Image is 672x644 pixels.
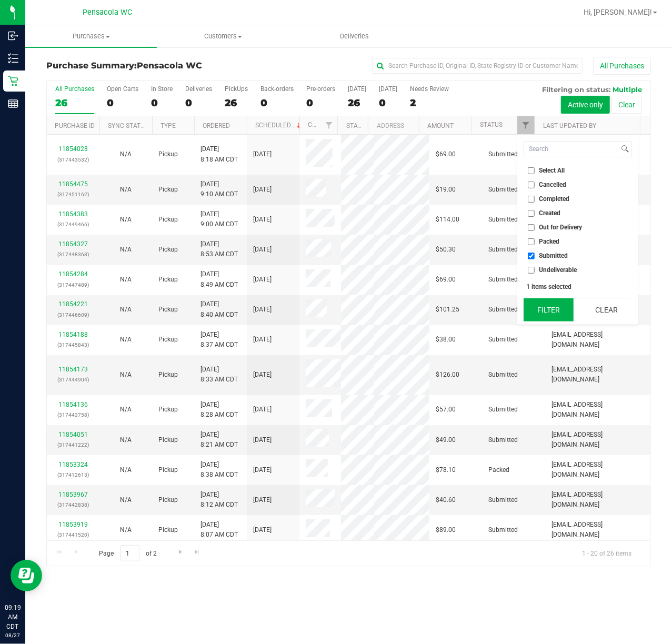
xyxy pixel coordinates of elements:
span: Pickup [158,435,178,445]
p: 08/27 [5,631,21,639]
div: Pre-orders [306,85,335,93]
a: 11854327 [58,240,88,248]
input: Completed [528,196,535,203]
span: 1 - 20 of 26 items [574,545,640,561]
div: 0 [185,97,212,109]
a: 11854173 [58,366,88,373]
span: Submitted [488,215,518,225]
span: Submitted [488,495,518,505]
button: N/A [120,495,132,505]
div: 0 [306,97,335,109]
p: (317441222) [53,440,93,450]
button: N/A [120,465,132,475]
p: 09:19 AM CDT [5,603,21,631]
div: 26 [348,97,366,109]
span: [DATE] 8:07 AM CDT [200,520,238,540]
span: [DATE] 8:33 AM CDT [200,365,238,385]
button: N/A [120,525,132,535]
button: N/A [120,245,132,255]
span: $78.10 [436,465,456,475]
span: Pensacola WC [137,61,202,71]
p: (317451162) [53,189,93,199]
a: Filter [517,116,535,134]
span: [DATE] [253,215,272,225]
span: Pickup [158,465,178,475]
span: Submitted [488,335,518,345]
span: [DATE] [253,275,272,285]
span: Customers [157,32,288,41]
span: [DATE] [253,185,272,195]
p: (317449466) [53,219,93,229]
span: Pensacola WC [83,8,132,17]
iframe: Resource center [11,560,42,591]
a: Go to the last page [189,545,205,559]
div: Open Carts [107,85,138,93]
p: (317446609) [53,310,93,320]
span: Submitted [488,525,518,535]
a: Customer [308,121,340,128]
span: Submitted [488,149,518,159]
a: Amount [427,122,454,129]
div: 26 [55,97,94,109]
span: [EMAIL_ADDRESS][DOMAIN_NAME] [551,330,644,350]
span: Pickup [158,370,178,380]
a: Scheduled [255,122,303,129]
button: Filter [524,298,574,321]
span: Submitted [488,435,518,445]
a: Deliveries [289,25,420,47]
a: 11854188 [58,331,88,338]
button: N/A [120,370,132,380]
button: Clear [611,96,642,114]
span: Hi, [PERSON_NAME]! [584,8,652,16]
a: 11853967 [58,491,88,498]
span: Deliveries [326,32,384,41]
span: [DATE] 8:21 AM CDT [200,430,238,450]
div: 2 [410,97,449,109]
input: Cancelled [528,182,535,188]
div: Needs Review [410,85,449,93]
a: Type [161,122,176,129]
p: (317448368) [53,249,93,259]
span: Completed [539,196,570,202]
input: Search [524,142,619,157]
a: 11853919 [58,521,88,528]
span: $69.00 [436,275,456,285]
span: Submitted [488,370,518,380]
span: [DATE] [253,245,272,255]
button: Active only [561,96,610,114]
button: All Purchases [593,57,651,75]
span: Not Applicable [120,306,132,313]
span: [EMAIL_ADDRESS][DOMAIN_NAME] [551,400,644,420]
a: Customers [157,25,288,47]
button: N/A [120,275,132,285]
button: N/A [120,435,132,445]
span: [DATE] 8:18 AM CDT [200,144,238,164]
inline-svg: Retail [8,76,18,86]
a: Go to the next page [173,545,188,559]
div: In Store [151,85,173,93]
a: 11853324 [58,461,88,468]
span: Pickup [158,335,178,345]
span: Out for Delivery [539,224,583,230]
span: [DATE] 8:40 AM CDT [200,299,238,319]
a: Last Updated By [543,122,596,129]
span: [DATE] [253,435,272,445]
inline-svg: Inventory [8,53,18,64]
span: $49.00 [436,435,456,445]
span: [EMAIL_ADDRESS][DOMAIN_NAME] [551,490,644,510]
input: Select All [528,167,535,174]
span: $69.00 [436,149,456,159]
span: [DATE] 8:49 AM CDT [200,269,238,289]
span: Pickup [158,245,178,255]
inline-svg: Reports [8,98,18,109]
span: Submitted [488,245,518,255]
a: 11854221 [58,300,88,308]
a: 11854051 [58,431,88,438]
span: [DATE] 8:38 AM CDT [200,460,238,480]
span: [DATE] 8:53 AM CDT [200,239,238,259]
a: Ordered [203,122,230,129]
span: [EMAIL_ADDRESS][DOMAIN_NAME] [551,460,644,480]
span: Not Applicable [120,496,132,504]
span: Not Applicable [120,150,132,158]
input: 1 [121,545,139,561]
